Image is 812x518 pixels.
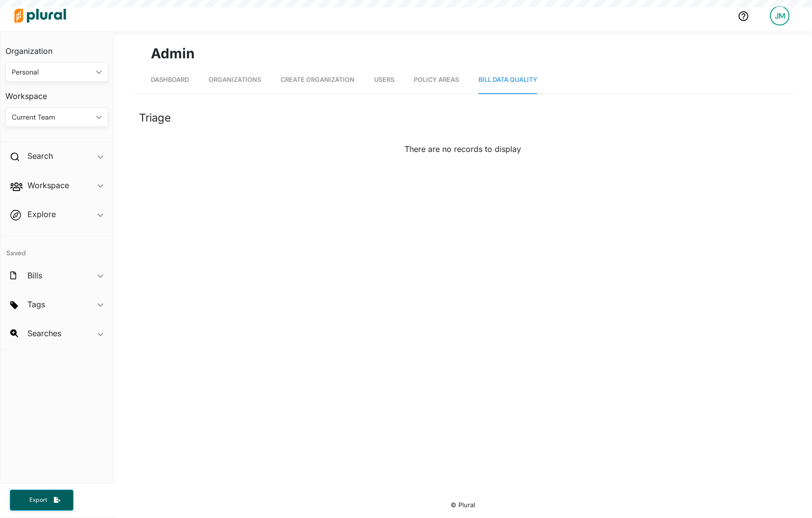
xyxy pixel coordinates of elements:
[414,66,459,94] a: Policy Areas
[27,328,61,339] h2: Searches
[414,76,459,83] span: Policy Areas
[27,150,53,161] h2: Search
[12,67,92,77] div: Personal
[5,82,108,103] h3: Workspace
[281,76,355,83] span: Create Organization
[12,112,92,123] div: Current Team
[23,496,54,504] span: Export
[10,490,73,511] button: Export
[5,37,108,58] h3: Organization
[139,110,480,126] div: Triage
[27,180,69,191] h2: Workspace
[393,131,533,167] div: There are no records to display
[374,76,394,83] span: Users
[151,66,189,94] a: Dashboard
[374,66,394,94] a: Users
[770,6,789,25] div: JM
[27,209,56,220] h2: Explore
[209,66,261,94] a: Organizations
[151,43,775,64] h1: Admin
[451,501,475,509] small: © Plural
[151,76,189,83] span: Dashboard
[27,299,45,310] h2: Tags
[762,2,797,29] a: JM
[0,236,113,260] h4: Saved
[478,76,537,83] span: Bill Data Quality
[209,76,261,83] span: Organizations
[281,66,355,94] a: Create Organization
[478,66,537,94] a: Bill Data Quality
[27,270,42,281] h2: Bills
